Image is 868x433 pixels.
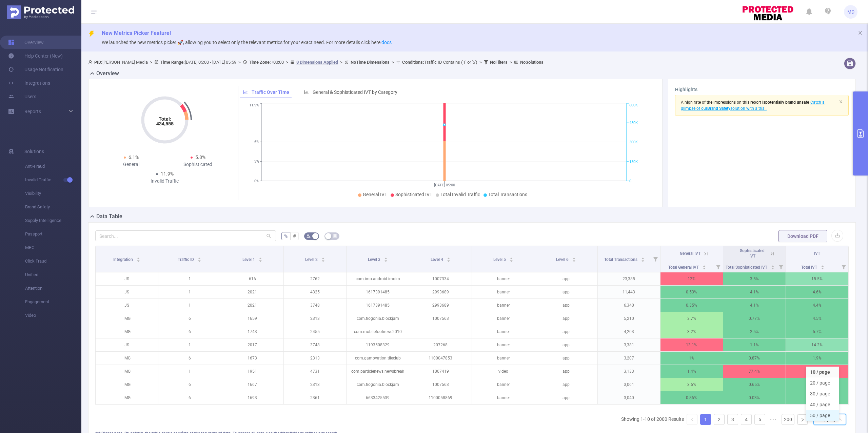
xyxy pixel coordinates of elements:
p: 2993689 [409,286,472,298]
span: Total General IVT [668,265,700,270]
tspan: 434,555 [156,121,173,126]
p: 2021 [221,286,283,298]
p: app [535,338,597,351]
u: 8 Dimensions Applied [296,60,338,65]
li: 30 / page [806,388,839,399]
span: % [284,233,288,239]
span: Total Sophisticated IVT [726,265,768,270]
tspan: [DATE] 05:00 [434,183,455,187]
a: 2 [714,414,724,425]
button: icon: close [839,98,843,105]
i: icon: caret-down [703,267,706,269]
p: 1.4% [660,365,723,378]
i: icon: close [839,100,843,104]
p: 2313 [284,352,346,365]
p: 2361 [284,391,346,404]
p: banner [472,286,534,298]
p: 616 [221,272,283,285]
p: 1007563 [409,378,472,391]
i: icon: caret-down [821,267,824,269]
span: Visibility [25,187,81,200]
span: Supply Intelligence [25,214,81,227]
span: General IVT [680,251,701,256]
p: 1673 [221,352,283,365]
span: is [762,100,809,105]
a: Help Center (New) [8,49,63,63]
p: 2313 [284,312,346,325]
p: 12% [660,272,723,285]
p: com.gamovation.tileclub [347,352,409,365]
li: Next Page [797,414,808,425]
p: app [535,299,597,312]
p: 5.7% [786,325,848,338]
b: Conditions : [402,60,424,65]
h2: Overview [96,69,119,78]
span: Total IVT [801,265,818,270]
div: Sort [447,256,451,261]
p: video [472,365,534,378]
p: 1% [660,352,723,365]
div: Sort [702,264,706,268]
button: Download PDF [778,230,827,242]
i: icon: bg-colors [307,234,311,238]
div: Sort [321,256,325,261]
span: IVT [814,251,820,256]
span: > [148,60,154,65]
a: 5 [755,414,765,425]
tspan: 450K [629,121,638,125]
span: Click Fraud [25,254,81,268]
i: icon: caret-down [384,259,388,261]
p: com.imo.android.imoim [347,272,409,285]
p: 3,381 [598,338,660,351]
p: banner [472,299,534,312]
p: 6633425539 [347,391,409,404]
span: Attention [25,282,81,295]
p: 3,040 [598,391,660,404]
p: JS [96,299,158,312]
i: Filter menu [713,261,723,272]
li: 1 [700,414,711,425]
p: 2762 [284,272,346,285]
span: New Metrics Picker Feature! [102,30,171,36]
p: 4.2% [786,378,848,391]
p: 1617391485 [347,286,409,298]
a: 4 [741,414,751,425]
div: Sophisticated [165,161,232,168]
p: IMG [96,365,158,378]
p: 4731 [284,365,346,378]
p: 0.89% [786,391,848,404]
p: app [535,352,597,365]
p: app [535,365,597,378]
p: 3,133 [598,365,660,378]
p: app [535,391,597,404]
p: 1667 [221,378,283,391]
div: Sort [641,256,645,261]
span: # [293,233,296,239]
p: 1193508329 [347,338,409,351]
p: 4325 [284,286,346,298]
p: 2021 [221,299,283,312]
p: 6 [158,352,221,365]
button: icon: close [858,29,863,37]
p: 6 [158,312,221,325]
p: 1659 [221,312,283,325]
p: 15.5% [786,272,848,285]
span: 6.1% [129,154,139,160]
span: Invalid Traffic [25,173,81,187]
span: Passport [25,227,81,241]
p: app [535,272,597,285]
p: JS [96,272,158,285]
i: icon: caret-up [447,256,450,259]
span: 5.8% [195,154,205,160]
span: MRC [25,241,81,254]
p: 2993689 [409,299,472,312]
p: app [535,286,597,298]
span: Total Invalid Traffic [440,192,480,197]
p: 1007419 [409,365,472,378]
p: 3,061 [598,378,660,391]
tspan: 600K [629,103,638,108]
p: app [535,325,597,338]
p: com.fiogonia.blockjam [347,312,409,325]
tspan: 0 [629,179,631,183]
i: icon: caret-up [258,256,262,259]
